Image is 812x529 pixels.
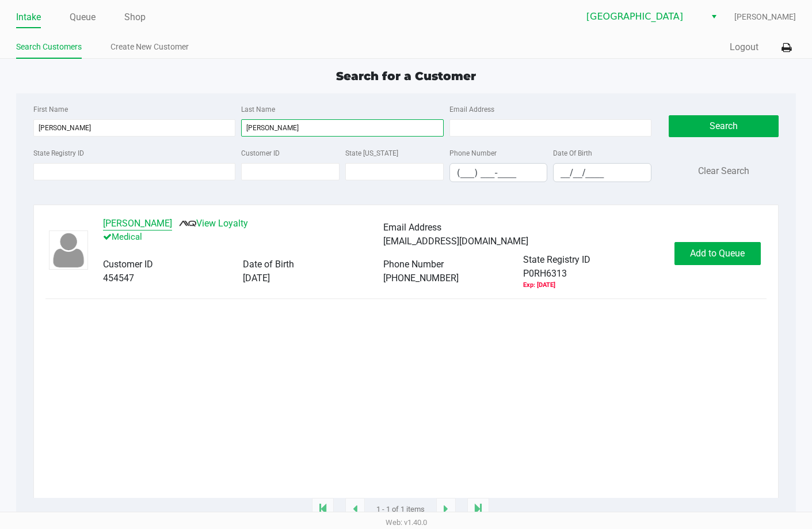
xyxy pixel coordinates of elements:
[553,163,651,182] kendo-maskedtextbox: Format: MM/DD/YYYY
[449,104,494,115] label: Email Address
[449,163,548,182] kendo-maskedtextbox: Format: (999) 999-9999
[553,148,592,158] label: Date Of Birth
[730,40,758,54] button: Logout
[243,273,270,284] span: [DATE]
[554,164,651,182] input: Format: MM/DD/YYYY
[243,259,294,270] span: Date of Birth
[103,217,172,231] button: See customer info
[734,11,796,23] span: [PERSON_NAME]
[586,10,699,24] span: [GEOGRAPHIC_DATA]
[523,267,567,281] span: P0RH6313
[449,148,497,158] label: Phone Number
[383,236,528,247] span: [EMAIL_ADDRESS][DOMAIN_NAME]
[110,40,189,54] a: Create New Customer
[16,9,41,25] a: Intake
[383,273,459,284] span: [PHONE_NUMBER]
[103,273,134,284] span: 454547
[33,104,68,115] label: First Name
[241,148,280,158] label: Customer ID
[383,222,441,233] span: Email Address
[103,231,383,244] p: Medical
[103,259,153,270] span: Customer ID
[124,9,146,25] a: Shop
[690,248,745,259] span: Add to Queue
[386,518,427,527] span: Web: v1.40.0
[336,69,476,83] span: Search for a Customer
[241,104,275,115] label: Last Name
[16,40,82,54] a: Search Customers
[436,498,456,521] app-submit-button: Next
[669,115,779,137] button: Search
[179,218,248,229] a: View Loyalty
[345,148,398,158] label: State [US_STATE]
[33,148,84,158] label: State Registry ID
[383,259,444,270] span: Phone Number
[345,498,365,521] app-submit-button: Previous
[523,254,590,265] span: State Registry ID
[523,281,555,290] div: Medical card expired
[70,9,96,25] a: Queue
[312,498,334,521] app-submit-button: Move to first page
[698,164,749,178] button: Clear Search
[450,164,547,182] input: Format: (999) 999-9999
[706,6,722,27] button: Select
[376,504,425,515] span: 1 - 1 of 1 items
[674,242,761,265] button: Add to Queue
[467,498,489,521] app-submit-button: Move to last page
